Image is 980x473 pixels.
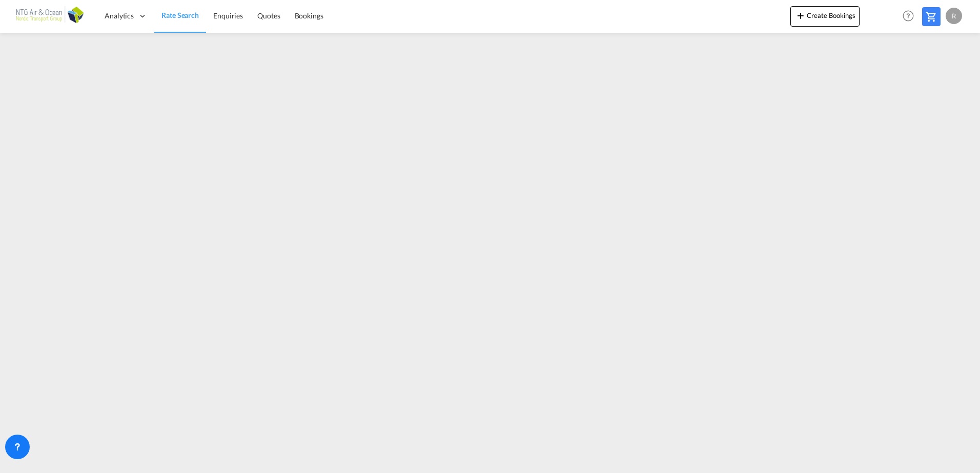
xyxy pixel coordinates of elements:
[213,11,243,20] span: Enquiries
[794,9,807,21] md-icon: icon-plus 400-fg
[161,11,199,19] span: Rate Search
[295,11,323,20] span: Bookings
[946,8,962,24] div: R
[105,11,134,21] span: Analytics
[900,7,917,25] span: Help
[900,7,922,26] div: Help
[257,11,280,20] span: Quotes
[15,5,85,28] img: af31b1c0b01f11ecbc353f8e72265e29.png
[790,6,860,27] button: icon-plus 400-fgCreate Bookings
